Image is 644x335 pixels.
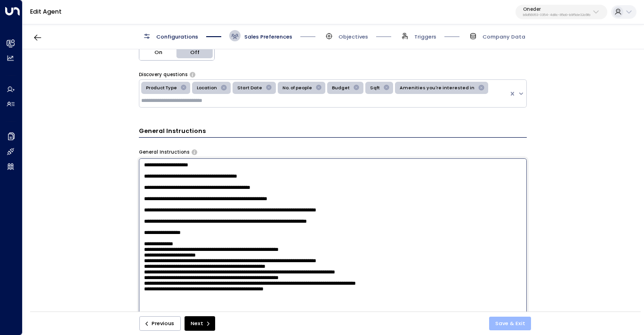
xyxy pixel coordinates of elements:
div: Remove No. of people [314,83,324,93]
div: Amenities you're interested in [397,83,476,93]
div: Location [194,83,218,93]
button: Off [177,45,214,60]
div: Sqft [367,83,381,93]
div: Remove Amenities you're interested in [476,83,486,93]
button: On [139,45,177,60]
div: Remove Sqft [381,83,392,93]
button: Next [185,316,215,331]
a: Edit Agent [30,8,62,16]
span: Configurations [156,33,198,40]
button: Previous [139,316,181,331]
div: Remove Product Type [178,83,189,93]
div: No. of people [280,83,314,93]
div: Start Date [234,83,264,93]
div: Remove Start Date [264,83,274,93]
div: Budget [329,83,351,93]
h3: General Instructions [139,126,527,137]
p: b6d56953-0354-4d8c-85a9-b9f5de32c6fb [523,13,590,17]
div: Product Type [143,83,178,93]
span: Company Data [483,33,525,40]
div: Platform [139,45,215,61]
button: Select the types of questions the agent should use to engage leads in initial emails. These help ... [190,72,195,77]
p: Oneder [523,7,590,12]
button: Onederb6d56953-0354-4d8c-85a9-b9f5de32c6fb [515,5,607,20]
span: Triggers [414,33,436,40]
div: Remove Location [218,83,229,93]
div: Remove Budget [351,83,362,93]
label: Discovery questions [139,71,187,78]
span: Sales Preferences [244,33,292,40]
button: Save & Exit [489,317,531,330]
label: General Instructions [139,149,189,156]
span: Objectives [338,33,368,40]
button: Provide any specific instructions you want the agent to follow when responding to leads. This app... [192,149,197,154]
